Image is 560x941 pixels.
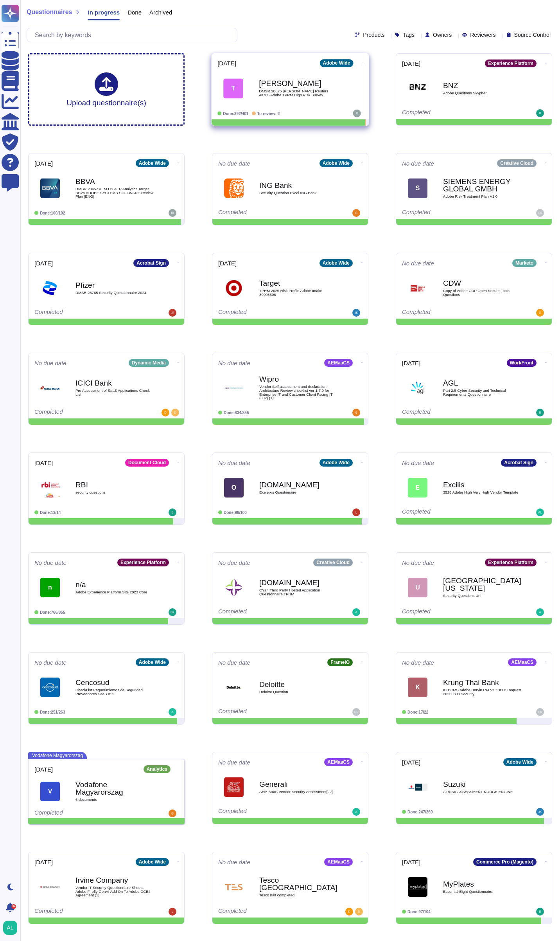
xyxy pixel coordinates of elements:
[443,594,521,598] span: Security Questions Uni
[40,877,60,897] img: Logo
[324,758,353,766] div: AEMaaCS
[352,409,360,416] img: user
[31,28,237,42] input: Search by keywords
[319,159,353,167] div: Adobe Wide
[169,809,176,817] img: user
[402,409,498,416] div: Completed
[218,260,237,266] span: [DATE]
[443,490,521,494] span: 3528 Adobe High Very High Vendor Template
[408,678,427,697] div: K
[40,378,60,398] img: Logo
[443,82,521,89] b: BNZ
[443,289,521,296] span: Copy of Adobe CDP Open Secure Tools Questions
[402,660,434,665] span: No due date
[497,159,537,167] div: Creative Cloud
[259,588,337,596] span: CY24 Third Party Hosted Application Questionnaire TPRM
[88,9,120,15] span: In progress
[514,32,551,38] span: Source Control
[224,678,244,697] img: Logo
[536,808,544,816] img: user
[171,409,179,416] img: user
[259,790,337,794] span: AEM SaaS Vendor Security Assessment[22]
[223,78,243,98] div: T
[169,908,176,916] img: user
[40,678,60,697] img: Logo
[402,109,498,117] div: Completed
[136,159,169,167] div: Adobe Wide
[34,766,53,772] span: [DATE]
[75,389,154,396] span: Pre Assessment of SaaS Applications Check List
[407,810,433,814] span: Done: 247/260
[402,608,498,616] div: Completed
[259,579,337,586] b: [DOMAIN_NAME]
[34,560,66,566] span: No due date
[503,758,537,766] div: Adobe Wide
[259,375,337,383] b: Wipro
[319,259,353,267] div: Adobe Wide
[402,460,434,466] span: No due date
[259,481,337,489] b: [DOMAIN_NAME]
[259,80,338,87] b: [PERSON_NAME]
[218,660,250,665] span: No due date
[443,688,521,696] span: KTBCMS Adobe Beryl8 RFI V1.1 KTB Request 20250808 Security
[136,658,169,666] div: Adobe Wide
[75,281,154,289] b: Pfizer
[536,409,544,416] img: user
[217,60,236,66] span: [DATE]
[218,560,250,566] span: No due date
[3,921,17,935] img: user
[129,359,169,367] div: Dynamic Media
[324,359,353,367] div: AEMaaCS
[40,782,60,801] div: V
[133,259,169,267] div: Acrobat Sign
[34,360,66,366] span: No due date
[259,289,337,296] span: TPRM 2025 Risk Profile Adobe Intake 39098506
[125,459,169,467] div: Document Cloud
[224,478,244,498] div: O
[224,411,249,415] span: Done: 834/855
[218,608,314,616] div: Completed
[27,9,72,15] span: Questionnaires
[218,360,250,366] span: No due date
[352,708,360,716] img: user
[433,32,452,38] span: Owners
[75,781,154,796] b: Vodafone Magyarorszag
[408,578,427,597] div: U
[224,178,244,198] img: Logo
[512,259,537,267] div: Marketo
[75,679,154,686] b: Cencosud
[34,260,53,266] span: [DATE]
[144,765,171,773] div: Analytics
[218,859,250,865] span: No due date
[66,72,146,106] div: Upload questionnaire(s)
[224,378,244,398] img: Logo
[75,688,154,696] span: CheckList Requerimientos de Seguridad Proveedores SaaS v11
[75,481,154,489] b: RBI
[75,490,154,494] span: security questions
[473,858,537,866] div: Commerce Pro (Magento)
[324,858,353,866] div: AEMaaCS
[402,61,420,67] span: [DATE]
[40,278,60,298] img: Logo
[28,752,87,759] span: Vodafone Magyarorszag
[218,309,314,317] div: Completed
[224,777,244,797] img: Logo
[507,359,537,367] div: WorkFront
[75,886,154,897] span: Vendor IT Security Questionnaire Sheets Adobe Firefly GenAI Add On To Adobe CCE4 Agreement (1)
[352,309,360,317] img: user
[352,209,360,217] img: user
[402,508,498,516] div: Completed
[169,309,176,317] img: user
[40,211,65,215] span: Done: 100/102
[408,278,427,298] img: Logo
[485,559,537,566] div: Experience Platform
[75,590,154,594] span: Adobe Experience Platform SIG 2023 Core
[345,908,353,916] img: user
[75,178,154,185] b: BBVA
[259,893,337,897] span: Tesco half completed
[508,658,537,666] div: AEMaaCS
[352,808,360,816] img: user
[402,160,434,166] span: No due date
[169,209,176,217] img: user
[218,908,314,916] div: Completed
